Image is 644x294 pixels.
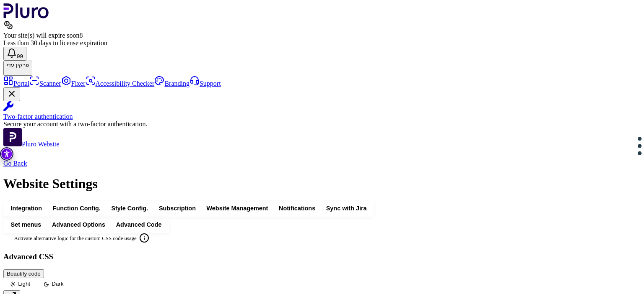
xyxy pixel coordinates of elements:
[116,221,162,229] span: Advanced Code
[17,53,23,59] span: 99
[3,87,20,101] button: Close Two-factor authentication notification
[273,203,321,215] button: Notifications
[29,80,61,87] a: Scanner
[321,203,372,215] button: Sync with Jira
[153,203,201,215] button: Subscription
[79,32,83,39] span: 8
[11,205,42,212] span: Integration
[38,279,69,290] button: Dark
[3,47,26,61] button: Open notifications, you have 376 new notifications
[3,269,44,278] button: Beautify code
[3,76,641,148] aside: Sidebar menu
[3,235,135,243] label: Activate alternative logic for the custom CSS code usage
[47,219,111,231] button: Advanced Options
[3,120,641,128] div: Secure your account with a two-factor authentication.
[3,252,641,261] h3: Advanced CSS
[53,205,101,212] span: Function Config.
[7,62,29,68] span: פרקין עדי
[3,13,49,20] a: Logo
[3,61,32,76] button: פרקין עדיפרקין עדי
[3,141,60,148] a: Open Pluro Website
[3,148,641,167] a: Back to previous screen
[3,39,641,47] div: Less than 30 days to license expiration
[11,221,42,229] span: Set menus
[52,221,105,229] span: Advanced Options
[3,101,641,120] a: Two-factor authentication
[207,205,268,212] span: Website Management
[106,203,154,215] button: Style Config.
[61,80,86,87] a: Fixer
[326,205,367,212] span: Sync with Jira
[3,32,641,39] div: Your site(s) will expire soon
[47,203,106,215] button: Function Config.
[3,113,641,120] div: Two-factor authentication
[5,279,36,290] button: Light
[201,203,273,215] button: Website Management
[5,219,47,231] button: Set menus
[86,80,155,87] a: Accessibility Checker
[159,205,196,212] span: Subscription
[154,80,190,87] a: Branding
[279,205,315,212] span: Notifications
[3,176,641,192] h1: Website Settings
[190,80,221,87] a: Support
[5,203,47,215] button: Integration
[111,219,167,231] button: Advanced Code
[3,80,29,87] a: Portal
[111,205,148,212] span: Style Config.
